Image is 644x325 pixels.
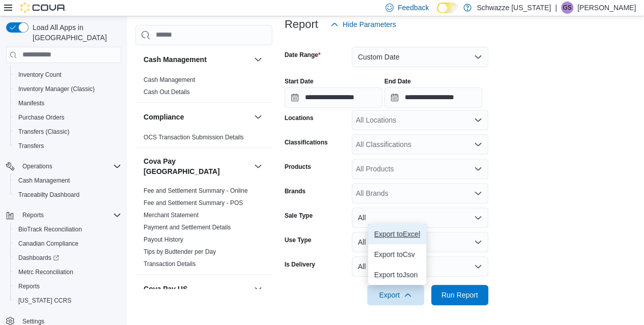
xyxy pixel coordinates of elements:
span: BioTrack Reconciliation [14,223,121,235]
a: Dashboards [10,251,125,265]
button: Cova Pay US [144,284,250,294]
span: Run Report [441,290,478,300]
button: Transfers (Classic) [10,125,125,139]
span: Cash Management [14,174,121,187]
label: Locations [285,114,314,122]
button: Export toCsv [368,244,426,264]
span: Tips by Budtender per Day [144,248,216,256]
a: Merchant Statement [144,212,199,219]
div: Cova Pay [GEOGRAPHIC_DATA] [135,185,272,274]
span: OCS Transaction Submission Details [144,133,244,141]
span: Transfers [14,140,121,152]
label: Use Type [285,236,311,244]
span: Transfers (Classic) [18,128,69,136]
button: BioTrack Reconciliation [10,222,125,237]
span: Purchase Orders [14,111,121,124]
h3: Report [285,18,318,31]
img: Cova [20,3,66,13]
a: Cash Out Details [144,88,190,96]
span: Metrc Reconciliation [14,266,121,278]
button: Operations [18,160,57,172]
span: Operations [18,160,121,172]
span: Load All Apps in [GEOGRAPHIC_DATA] [29,22,121,43]
button: [US_STATE] CCRS [10,293,125,308]
h3: Cash Management [144,54,207,65]
span: Payout History [144,235,183,244]
a: Manifests [14,97,48,109]
button: Purchase Orders [10,110,125,125]
p: Schwazze [US_STATE] [477,2,551,14]
span: Transfers [18,142,44,150]
span: Dashboards [14,252,121,264]
a: Reports [14,280,44,292]
button: Run Report [431,285,488,305]
label: End Date [384,77,411,85]
button: Cova Pay US [252,283,264,295]
label: Brands [285,187,305,195]
input: Press the down key to open a popover containing a calendar. [384,87,482,108]
span: BioTrack Reconciliation [18,225,82,233]
a: Transaction Details [144,260,195,268]
button: All [352,232,488,252]
button: Manifests [10,96,125,110]
button: Cash Management [252,53,264,66]
button: Cova Pay [GEOGRAPHIC_DATA] [144,156,250,176]
a: Inventory Count [14,69,66,81]
span: Feedback [398,3,429,13]
label: Start Date [285,77,314,85]
h3: Compliance [144,112,184,122]
a: Traceabilty Dashboard [14,189,83,201]
button: Open list of options [474,116,482,124]
button: Export [367,285,424,305]
h3: Cova Pay US [144,284,187,294]
span: Operations [22,162,52,170]
div: Gulzar Sayall [561,2,573,14]
a: Transfers (Classic) [14,126,73,138]
span: Cash Management [144,76,195,84]
span: Reports [18,282,40,290]
a: Inventory Manager (Classic) [14,83,99,95]
button: Cash Management [10,173,125,188]
a: Fee and Settlement Summary - POS [144,199,243,206]
button: Canadian Compliance [10,237,125,251]
span: Reports [18,209,121,221]
a: Payout History [144,236,183,243]
span: Inventory Manager (Classic) [14,83,121,95]
span: Reports [14,280,121,292]
a: Dashboards [14,252,63,264]
span: Metrc Reconciliation [18,268,73,276]
span: Fee and Settlement Summary - POS [144,199,243,207]
span: Traceabilty Dashboard [18,191,79,199]
button: Open list of options [474,189,482,197]
button: Operations [2,159,125,173]
input: Press the down key to open a popover containing a calendar. [285,87,382,108]
input: Dark Mode [437,3,458,13]
div: Cash Management [135,74,272,102]
button: Export toJson [368,264,426,285]
label: Is Delivery [285,260,315,269]
button: All [352,256,488,277]
button: Reports [10,279,125,293]
a: Canadian Compliance [14,238,82,250]
span: Export to Json [374,271,420,279]
button: Open list of options [474,165,482,173]
button: Reports [18,209,48,221]
span: [US_STATE] CCRS [18,297,71,305]
span: Inventory Count [18,71,62,79]
button: Transfers [10,139,125,153]
span: Purchase Orders [18,113,65,122]
span: Dashboards [18,254,59,262]
span: Inventory Manager (Classic) [18,85,95,93]
button: Inventory Manager (Classic) [10,82,125,96]
button: Compliance [144,112,250,122]
span: Canadian Compliance [14,238,121,250]
span: Export to Excel [374,230,420,238]
span: Fee and Settlement Summary - Online [144,187,248,195]
span: Transfers (Classic) [14,126,121,138]
span: Manifests [18,99,44,107]
span: Traceabilty Dashboard [14,189,121,201]
span: GS [563,2,571,14]
button: Compliance [252,111,264,123]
